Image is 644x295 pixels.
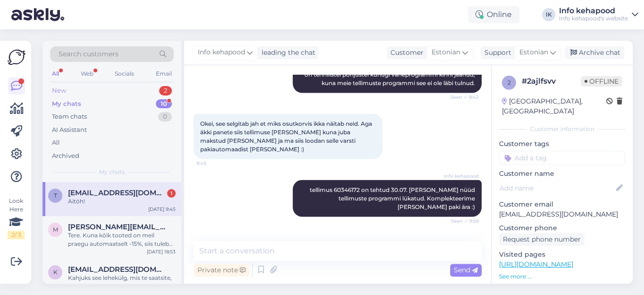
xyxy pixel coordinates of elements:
[443,172,479,179] span: Info kehapood
[8,48,25,66] img: Askly Logo
[68,223,166,231] span: marjamaa.michel@gmail.com
[500,183,614,193] input: Add name
[502,96,606,116] div: [GEOGRAPHIC_DATA], [GEOGRAPHIC_DATA]
[522,76,581,87] div: # 2ajlfsvv
[79,68,95,80] div: Web
[519,47,548,58] span: Estonian
[542,8,555,21] div: IK
[565,46,624,59] div: Archive chat
[499,125,625,133] div: Customer information
[258,48,315,58] div: leading the chat
[53,226,58,233] span: m
[52,138,60,147] div: All
[200,120,373,152] span: Okei, see selgitab jah et miks osutkorvis ikka näitab neid. Aga äkki panete siis tellimuse [PERSO...
[68,189,166,197] span: triinahlberg@gmail.com
[443,93,479,100] span: Seen ✓ 9:42
[499,151,625,165] input: Add a tag
[443,217,479,224] span: Seen ✓ 9:58
[499,250,625,260] p: Visited pages
[499,223,625,233] p: Customer phone
[499,169,625,179] p: Customer name
[52,151,79,161] div: Archived
[8,231,25,239] div: 2 / 3
[581,76,622,87] span: Offline
[52,125,87,135] div: AI Assistant
[167,189,176,198] div: 1
[499,233,585,246] div: Request phone number
[310,186,476,210] span: tellimus 60346172 on tehtud 30.07. [PERSON_NAME] nüüd tellimuste programmi lükatud. Komplekteerim...
[68,265,166,274] span: klenja.tiitsar@gmail.com
[559,7,638,22] a: Info kehapoodInfo kehapood's website
[387,48,424,58] div: Customer
[508,79,511,86] span: 2
[52,86,66,95] div: New
[54,192,57,199] span: t
[68,274,176,291] div: Kahjuks see lehekülg, mis te saatsite, on loetamatu. Kas te prooviksite veel ostukorvist sellise ...
[454,266,478,274] span: Send
[481,48,511,58] div: Support
[59,49,119,59] span: Search customers
[113,68,136,80] div: Socials
[499,209,625,219] p: [EMAIL_ADDRESS][DOMAIN_NAME]
[198,47,245,58] span: Info kehapood
[50,68,61,80] div: All
[196,159,232,166] span: 9:45
[148,206,176,213] div: [DATE] 9:45
[499,272,625,281] p: See more ...
[52,99,81,109] div: My chats
[158,112,172,121] div: 0
[499,200,625,209] p: Customer email
[147,248,176,255] div: [DATE] 18:53
[559,15,628,22] div: Info kehapood's website
[432,47,460,58] span: Estonian
[468,6,519,23] div: Online
[499,260,573,269] a: [URL][DOMAIN_NAME]
[53,269,58,276] span: k
[99,168,125,176] span: My chats
[499,139,625,149] p: Customer tags
[8,197,25,239] div: Look Here
[194,264,249,277] div: Private note
[154,68,174,80] div: Email
[559,7,628,15] div: Info kehapood
[156,99,172,109] div: 10
[68,231,176,248] div: Tere. Kuna kõik tooted on meil praegu automaatselt -15%, siis tulebki koodi kasutades topelt [DEM...
[52,112,87,121] div: Team chats
[159,86,172,95] div: 2
[68,197,176,206] div: Aitöh!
